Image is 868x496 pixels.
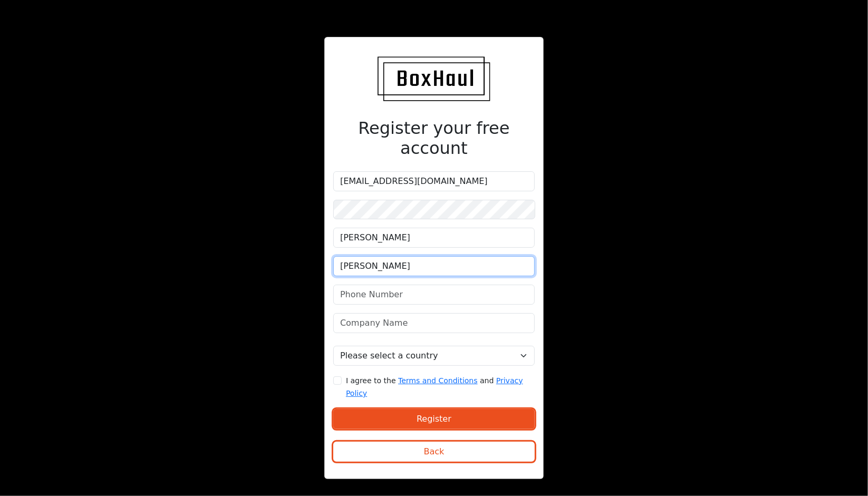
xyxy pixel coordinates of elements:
[378,56,490,101] img: BoxHaul
[333,256,535,276] input: Last name
[333,171,535,191] input: Email
[333,442,535,462] button: Back
[333,228,535,248] input: First Name
[333,448,535,458] a: Back
[333,285,535,305] input: Phone Number
[333,409,535,429] button: Register
[346,376,523,397] a: Privacy Policy
[333,118,535,159] h2: Register your free account
[398,376,478,385] a: Terms and Conditions
[333,346,535,366] select: Select a country
[333,313,535,333] input: Company Name
[346,376,523,397] small: I agree to the and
